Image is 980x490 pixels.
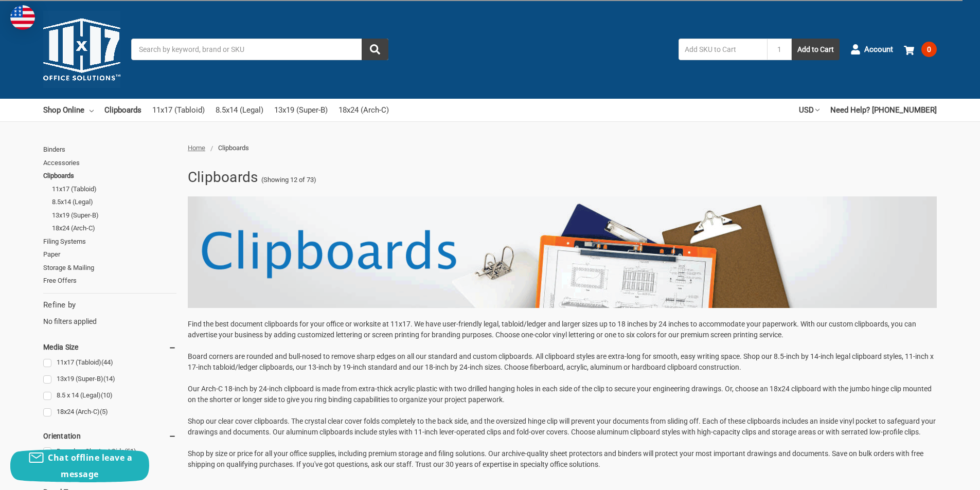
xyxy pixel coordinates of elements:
a: 18x24 (Arch-C) [43,405,176,419]
img: 11x17.com [43,11,120,88]
h5: Orientation [43,430,176,442]
a: 13x19 (Super-B) [274,99,328,121]
a: 11x17 (Tabloid) [43,356,176,370]
span: Clipboards [218,144,249,152]
button: Chat offline leave a message [10,449,149,482]
span: (Showing 12 of 73) [261,175,316,185]
p: Find the best document clipboards for your office or worksite at 11x17. We have user-friendly leg... [188,319,937,470]
span: (10) [101,391,113,399]
a: Need Help? [PHONE_NUMBER] [830,99,937,121]
iframe: Google Customer Reviews [895,462,980,490]
a: Account [850,36,893,63]
h1: Clipboards [188,164,258,191]
a: Filing Systems [43,235,176,248]
img: duty and tax information for United States [10,5,35,30]
a: 8.5 x 14 (Legal) [43,389,176,403]
a: Bound on Shortest Side [43,445,176,459]
img: clipboardbanner2.png [188,196,937,307]
button: Add to Cart [792,39,840,60]
div: No filters applied [43,299,176,327]
a: 0 [904,36,937,63]
a: 18x24 (Arch-C) [338,99,389,121]
a: 13x19 (Super-B) [43,372,176,386]
a: 11x17 (Tabloid) [52,183,176,196]
a: 13x19 (Super-B) [52,209,176,222]
a: 18x24 (Arch-C) [52,222,176,235]
span: Account [864,44,893,56]
a: Home [188,144,205,152]
a: 8.5x14 (Legal) [216,99,263,121]
h5: Media Size [43,341,176,353]
a: Paper [43,248,176,261]
span: (14) [103,375,115,383]
a: Binders [43,143,176,156]
h5: Refine by [43,299,176,311]
a: 8.5x14 (Legal) [52,195,176,209]
a: Shop Online [43,99,94,121]
span: Chat offline leave a message [48,452,132,480]
a: Free Offers [43,274,176,287]
span: 0 [921,42,937,57]
span: (44) [101,358,113,366]
a: USD [799,99,819,121]
input: Add SKU to Cart [679,39,767,60]
a: Storage & Mailing [43,261,176,275]
a: 11x17 (Tabloid) [152,99,205,121]
a: Clipboards [104,99,141,121]
input: Search by keyword, brand or SKU [131,39,388,60]
span: (5) [100,408,108,415]
a: Clipboards [43,169,176,183]
a: Accessories [43,156,176,170]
